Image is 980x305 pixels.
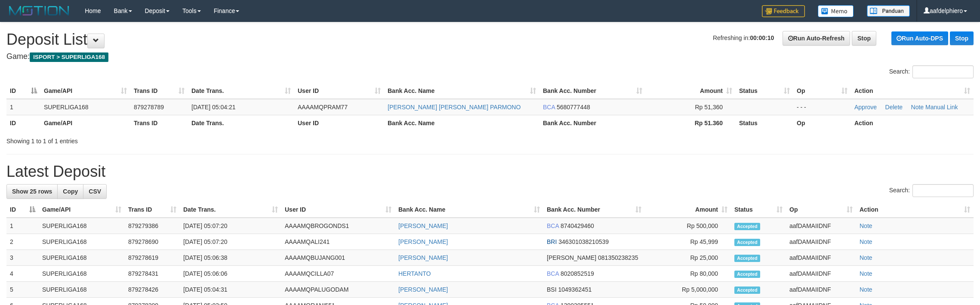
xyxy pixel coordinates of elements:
[547,254,596,261] span: [PERSON_NAME]
[750,34,774,41] strong: 00:00:10
[6,99,40,115] td: 1
[860,222,872,229] a: Note
[6,4,72,17] img: MOTION_logo.png
[867,5,910,17] img: panduan.png
[793,99,851,115] td: - - -
[646,115,736,131] th: Rp 51.360
[547,222,559,229] span: BCA
[180,282,281,298] td: [DATE] 05:04:31
[39,218,125,234] td: SUPERLIGA168
[125,202,180,218] th: Trans ID: activate to sort column ascending
[6,282,39,298] td: 5
[645,250,731,266] td: Rp 25,000
[645,282,731,298] td: Rp 5,000,000
[891,31,948,45] a: Run Auto-DPS
[6,52,974,61] h4: Game:
[860,254,872,261] a: Note
[180,250,281,266] td: [DATE] 05:06:38
[557,104,590,111] span: Copy 5680777448 to clipboard
[736,83,793,99] th: Status: activate to sort column ascending
[851,115,974,131] th: Action
[598,254,638,261] span: Copy 081350238235 to clipboard
[547,238,557,245] span: BRI
[543,202,645,218] th: Bank Acc. Number: activate to sort column ascending
[40,115,130,131] th: Game/API
[188,83,294,99] th: Date Trans.: activate to sort column ascending
[645,218,731,234] td: Rp 500,000
[398,222,448,229] a: [PERSON_NAME]
[558,238,609,245] span: Copy 346301038210539 to clipboard
[125,282,180,298] td: 879278426
[889,65,974,78] label: Search:
[860,238,872,245] a: Note
[130,115,188,131] th: Trans ID
[281,282,395,298] td: AAAAMQPALUGODAM
[713,34,774,41] span: Refreshing in:
[281,234,395,250] td: AAAAMQALI241
[39,266,125,282] td: SUPERLIGA168
[6,218,39,234] td: 1
[6,31,974,48] h1: Deposit List
[925,104,958,111] a: Manual Link
[398,238,448,245] a: [PERSON_NAME]
[539,83,646,99] th: Bank Acc. Number: activate to sort column ascending
[294,83,384,99] th: User ID: activate to sort column ascending
[912,65,974,78] input: Search:
[384,115,539,131] th: Bank Acc. Name
[281,202,395,218] th: User ID: activate to sort column ascending
[281,250,395,266] td: AAAAMQBUJANG001
[384,83,539,99] th: Bank Acc. Name: activate to sort column ascending
[39,250,125,266] td: SUPERLIGA168
[950,31,974,45] a: Stop
[180,218,281,234] td: [DATE] 05:07:20
[736,115,793,131] th: Status
[851,83,974,99] th: Action: activate to sort column ascending
[6,163,974,180] h1: Latest Deposit
[786,234,856,250] td: aafDAMAIIDNF
[39,202,125,218] th: Game/API: activate to sort column ascending
[395,202,543,218] th: Bank Acc. Name: activate to sort column ascending
[558,286,592,293] span: Copy 1049362451 to clipboard
[191,104,235,111] span: [DATE] 05:04:21
[786,218,856,234] td: aafDAMAIIDNF
[40,83,130,99] th: Game/API: activate to sort column ascending
[298,104,348,111] span: AAAAMQPRAM77
[793,83,851,99] th: Op: activate to sort column ascending
[40,99,130,115] td: SUPERLIGA168
[125,250,180,266] td: 879278619
[6,234,39,250] td: 2
[57,184,83,199] a: Copy
[388,104,521,111] a: [PERSON_NAME] [PERSON_NAME] PARMONO
[731,202,786,218] th: Status: activate to sort column ascending
[6,266,39,282] td: 4
[12,188,52,195] span: Show 25 rows
[860,270,872,277] a: Note
[89,188,101,195] span: CSV
[281,218,395,234] td: AAAAMQBROGONDS1
[912,184,974,197] input: Search:
[645,266,731,282] td: Rp 80,000
[83,184,107,199] a: CSV
[561,222,594,229] span: Copy 8740429460 to clipboard
[398,254,448,261] a: [PERSON_NAME]
[786,250,856,266] td: aafDAMAIIDNF
[911,104,924,111] a: Note
[734,271,760,278] span: Accepted
[786,266,856,282] td: aafDAMAIIDNF
[398,286,448,293] a: [PERSON_NAME]
[6,115,40,131] th: ID
[180,202,281,218] th: Date Trans.: activate to sort column ascending
[6,184,58,199] a: Show 25 rows
[645,234,731,250] td: Rp 45,999
[818,5,854,17] img: Button%20Memo.svg
[547,286,557,293] span: BSI
[734,223,760,230] span: Accepted
[6,133,402,145] div: Showing 1 to 1 of 1 entries
[762,5,805,17] img: Feedback.jpg
[793,115,851,131] th: Op
[125,266,180,282] td: 879278431
[695,104,723,111] span: Rp 51,360
[885,104,903,111] a: Delete
[188,115,294,131] th: Date Trans.
[134,104,164,111] span: 879278789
